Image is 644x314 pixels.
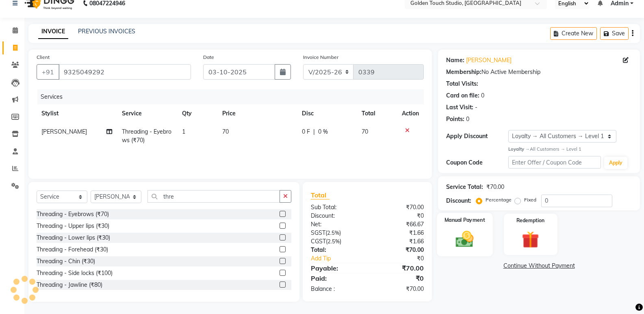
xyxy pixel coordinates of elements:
div: ₹70.00 [367,263,430,273]
div: Card on file: [446,91,479,100]
label: Fixed [524,196,536,204]
label: Invoice Number [303,54,338,61]
div: Payable: [305,263,367,273]
span: [PERSON_NAME] [41,128,87,135]
img: _cash.svg [450,229,479,249]
div: ₹0 [378,254,430,263]
span: CGST [311,238,326,245]
div: All Customers → Level 1 [508,146,632,153]
span: 1 [182,128,185,135]
div: Threading - Side locks (₹100) [37,269,113,277]
div: Threading - Forehead (₹30) [37,245,108,254]
button: Save [600,27,629,40]
div: ( ) [305,237,367,246]
a: PREVIOUS INVOICES [78,28,135,35]
div: ( ) [305,229,367,237]
div: Discount: [446,197,471,205]
th: Stylist [37,104,117,123]
div: ₹1.66 [367,229,430,237]
th: Total [357,104,397,123]
span: 0 F [302,128,310,136]
label: Manual Payment [445,216,485,224]
th: Service [117,104,177,123]
div: Total: [305,246,367,254]
div: Membership: [446,68,481,76]
span: 0 % [318,128,328,136]
div: Service Total: [446,183,483,191]
a: Continue Without Payment [440,262,638,270]
div: Services [37,89,430,104]
img: _gift.svg [516,229,544,251]
div: Coupon Code [446,158,508,167]
span: SGST [311,229,325,236]
div: Paid: [305,273,367,283]
a: Add Tip [305,254,378,263]
div: ₹0 [367,273,430,283]
div: Threading - Eyebrows (₹70) [37,210,109,219]
input: Search or Scan [147,190,280,203]
input: Search by Name/Mobile/Email/Code [59,64,191,80]
button: +91 [37,64,59,80]
div: ₹70.00 [367,246,430,254]
span: 70 [362,128,368,135]
label: Percentage [486,196,512,204]
div: ₹66.67 [367,220,430,229]
a: [PERSON_NAME] [466,56,512,65]
th: Disc [297,104,357,123]
div: Sub Total: [305,203,367,212]
div: Points: [446,115,464,123]
div: Last Visit: [446,103,473,112]
span: 2.5% [327,238,340,245]
span: Threading - Eyebrows (₹70) [122,128,171,144]
th: Qty [177,104,217,123]
div: - [475,103,477,112]
div: Threading - Lower lips (₹30) [37,234,110,242]
div: Apply Discount [446,132,508,141]
div: ₹70.00 [486,183,504,191]
button: Create New [550,27,597,40]
div: Threading - Chin (₹30) [37,257,95,266]
div: Threading - Jawline (₹80) [37,281,102,289]
div: Name: [446,56,464,65]
div: ₹70.00 [367,285,430,293]
th: Action [397,104,424,123]
div: Discount: [305,212,367,220]
div: ₹1.66 [367,237,430,246]
label: Client [37,54,50,61]
div: Threading - Upper lips (₹30) [37,222,109,230]
div: Balance : [305,285,367,293]
div: Net: [305,220,367,229]
span: 70 [222,128,229,135]
div: 0 [466,115,469,123]
button: Apply [604,157,627,169]
label: Redemption [516,217,544,224]
div: Total Visits: [446,80,478,88]
label: Date [203,54,214,61]
div: ₹70.00 [367,203,430,212]
input: Enter Offer / Coupon Code [508,156,601,169]
strong: Loyalty → [508,146,530,152]
div: No Active Membership [446,68,632,76]
div: 0 [481,91,484,100]
span: 2.5% [327,230,339,236]
div: ₹0 [367,212,430,220]
span: | [313,128,315,136]
a: INVOICE [38,24,68,39]
span: Total [311,191,330,199]
th: Price [217,104,297,123]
